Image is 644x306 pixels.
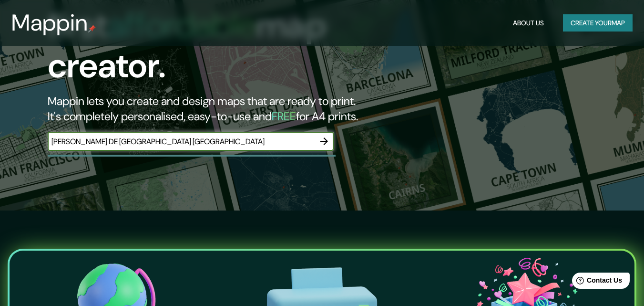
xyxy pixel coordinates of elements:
[559,269,634,295] iframe: Help widget launcher
[88,25,96,32] img: mappin-pin
[509,14,548,32] button: About Us
[11,10,88,36] h3: Mappin
[563,14,633,32] button: Create yourmap
[48,136,315,147] input: Choose your favourite place
[272,109,296,124] h5: FREE
[48,94,370,124] h2: Mappin lets you create and design maps that are ready to print. It's completely personalised, eas...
